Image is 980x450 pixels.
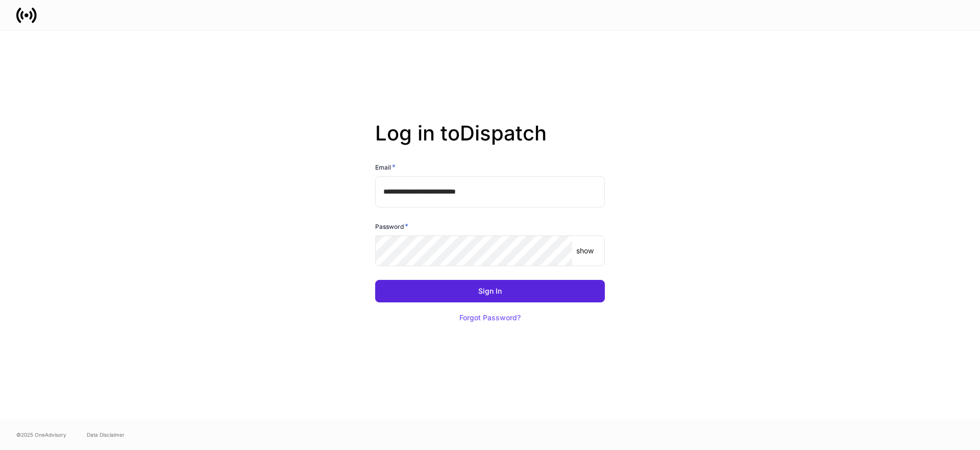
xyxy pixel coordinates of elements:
div: Sign In [478,288,502,295]
h6: Password [375,221,408,231]
h2: Log in to Dispatch [375,121,605,162]
p: show [576,246,594,256]
a: Data Disclaimer [87,431,125,439]
div: Forgot Password? [459,314,521,321]
h6: Email [375,162,396,172]
span: © 2025 OneAdvisory [16,431,66,439]
button: Forgot Password? [447,306,533,329]
button: Sign In [375,280,605,302]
